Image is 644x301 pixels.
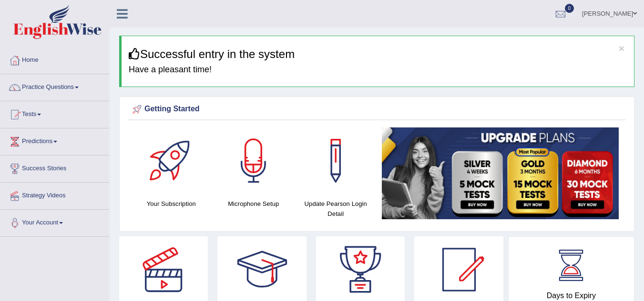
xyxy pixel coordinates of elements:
[0,210,109,233] a: Your Account
[129,48,627,60] h3: Successful entry in the system
[619,43,624,53] button: ×
[135,199,208,209] h4: Your Subscription
[0,183,109,206] a: Strategy Videos
[130,102,624,117] div: Getting Started
[129,65,627,75] h4: Have a pleasant time!
[519,291,624,300] h4: Days to Expiry
[565,4,574,13] span: 0
[0,74,109,98] a: Practice Questions
[0,128,109,152] a: Predictions
[299,199,372,219] h4: Update Pearson Login Detail
[0,47,109,71] a: Home
[0,155,109,179] a: Success Stories
[217,199,290,209] h4: Microphone Setup
[382,127,619,219] img: small5.jpg
[0,101,109,125] a: Tests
